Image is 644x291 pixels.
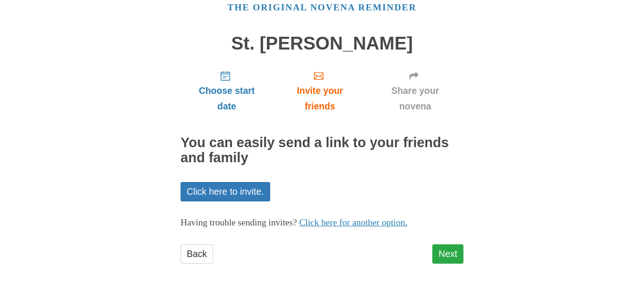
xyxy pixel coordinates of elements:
span: Choose start date [190,83,264,114]
span: Having trouble sending invites? [181,217,297,227]
h2: You can easily send a link to your friends and family [181,135,463,166]
a: Choose start date [181,63,273,119]
a: Click here to invite. [181,182,270,201]
a: Back [181,244,213,264]
h1: St. [PERSON_NAME] [181,33,463,54]
a: Click here for another option. [299,217,408,227]
span: Invite your friends [282,83,357,114]
span: Share your novena [376,83,454,114]
a: Share your novena [367,63,463,119]
a: The original novena reminder [228,2,417,12]
a: Invite your friends [273,63,367,119]
a: Next [432,244,463,264]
